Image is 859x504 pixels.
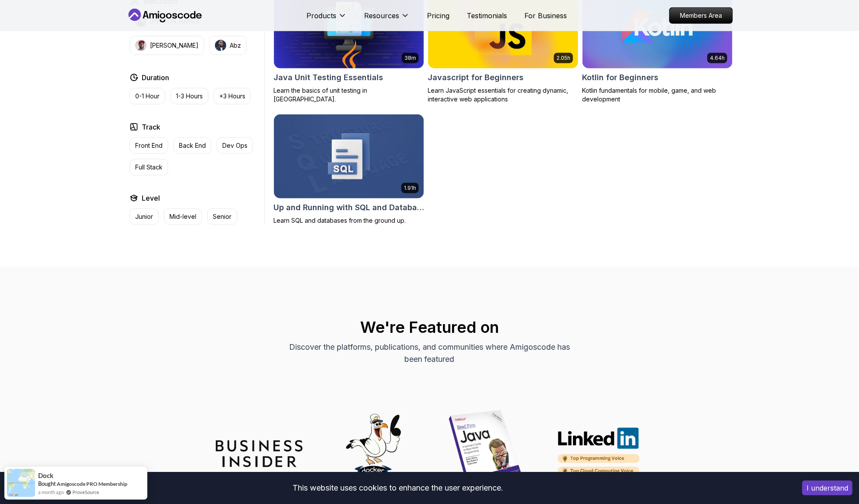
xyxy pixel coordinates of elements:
span: Bought [38,480,56,487]
a: Amigoscode PRO Membership [57,481,127,487]
a: Pricing [427,10,449,21]
p: Resources [364,10,399,21]
p: 2.05h [556,55,570,62]
p: 38m [404,55,416,62]
p: Learn SQL and databases from the ground up. [273,216,424,225]
button: Front End [130,137,168,154]
p: +3 Hours [219,92,245,101]
h2: Javascript for Beginners [428,72,524,84]
button: Full Stack [130,159,168,176]
button: instructor img[PERSON_NAME] [130,36,204,55]
button: Junior [130,208,159,225]
p: 1.91h [404,185,416,192]
button: instructor imgAbz [209,36,247,55]
p: 4.64h [710,55,725,62]
a: ProveSource [72,489,99,495]
h2: Duration [142,72,169,83]
a: For Business [524,10,567,21]
p: Learn the basics of unit testing in [GEOGRAPHIC_DATA]. [273,86,424,104]
button: Resources [364,10,410,28]
a: Members Area [669,7,733,24]
p: Abz [230,41,241,50]
span: Dock [38,472,53,479]
button: 1-3 Hours [170,88,208,104]
span: a month ago [38,488,64,496]
p: 0-1 Hour [135,92,159,101]
img: instructor img [215,40,226,51]
p: Front End [135,141,163,150]
h2: Level [142,193,160,203]
img: partner_java [443,410,530,497]
img: partner_docker [329,410,416,497]
a: Up and Running with SQL and Databases card1.91hUp and Running with SQL and DatabasesLearn SQL and... [273,114,424,225]
h2: We're Featured on [126,319,733,336]
h2: Up and Running with SQL and Databases [273,202,424,214]
img: Up and Running with SQL and Databases card [274,114,424,198]
p: Dev Ops [222,141,247,150]
button: Products [306,10,347,28]
button: 0-1 Hour [130,88,165,104]
p: Kotlin fundamentals for mobile, game, and web development [582,86,733,104]
h2: Kotlin for Beginners [582,72,658,84]
p: Junior [135,212,153,221]
p: Learn JavaScript essentials for creating dynamic, interactive web applications [428,86,579,104]
button: Back End [173,137,211,154]
p: Products [306,10,336,21]
button: Accept cookies [802,481,852,495]
p: Senior [213,212,231,221]
a: Testimonials [467,10,507,21]
h2: Java Unit Testing Essentials [273,72,383,84]
p: Discover the platforms, publications, and communities where Amigoscode has been featured [284,341,575,365]
p: Full Stack [135,163,163,172]
button: Senior [207,208,237,225]
p: Back End [179,141,206,150]
h2: Track [142,122,160,132]
div: This website uses cookies to enhance the user experience. [7,478,789,497]
p: Members Area [670,8,732,23]
p: 1-3 Hours [176,92,203,101]
button: +3 Hours [214,88,251,104]
p: Mid-level [169,212,196,221]
img: partner_insider [216,440,303,467]
img: provesource social proof notification image [7,469,35,497]
button: Dev Ops [217,137,253,154]
button: Mid-level [164,208,202,225]
img: instructor img [135,40,146,51]
p: [PERSON_NAME] [150,41,198,50]
img: partner_linkedin [556,427,643,481]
